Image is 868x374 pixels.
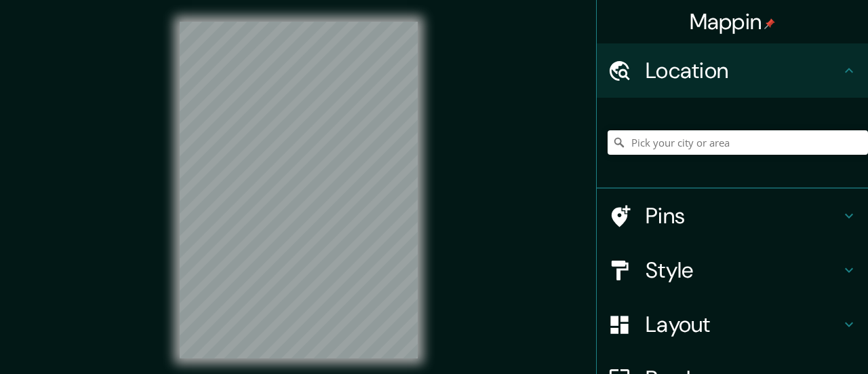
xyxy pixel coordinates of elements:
div: Style [597,243,868,297]
div: Pins [597,189,868,243]
img: pin-icon.png [764,18,775,29]
canvas: Map [180,22,418,358]
h4: Location [646,57,841,84]
input: Pick your city or area [608,130,868,155]
div: Location [597,43,868,98]
div: Layout [597,297,868,352]
h4: Layout [646,311,841,338]
h4: Mappin [690,8,776,35]
h4: Style [646,257,841,284]
h4: Pins [646,202,841,229]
